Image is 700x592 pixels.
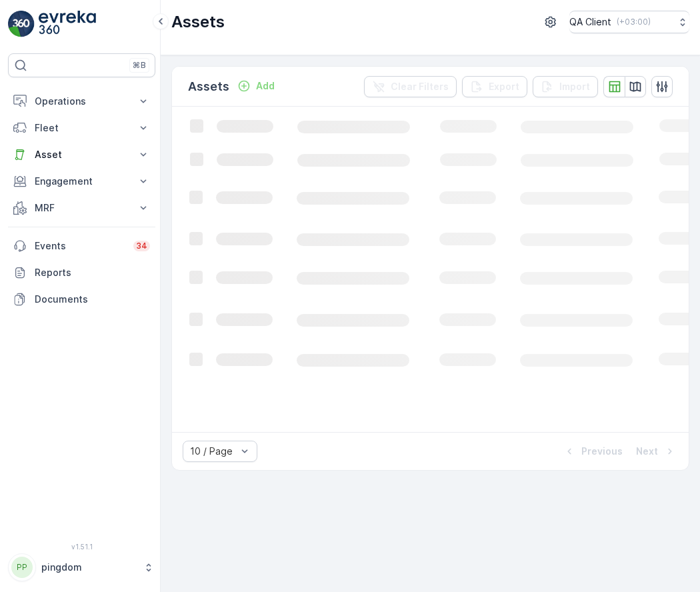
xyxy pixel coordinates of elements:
button: Clear Filters [364,76,457,97]
button: Engagement [8,168,155,195]
p: Add [256,79,275,93]
p: QA Client [569,15,611,29]
button: QA Client(+03:00) [569,11,689,33]
p: Reports [35,266,150,279]
span: v 1.51.1 [8,543,155,551]
p: 34 [136,241,147,251]
button: Previous [561,443,624,459]
p: Previous [581,445,623,458]
button: Add [232,78,280,94]
p: Engagement [35,175,129,188]
p: Next [636,445,658,458]
p: Events [35,239,125,253]
img: logo_light-DOdMpM7g.png [39,11,96,37]
a: Events34 [8,233,155,259]
button: Operations [8,88,155,115]
p: Import [559,80,590,93]
p: Export [489,80,519,93]
a: Reports [8,259,155,286]
button: Import [533,76,598,97]
button: Next [635,443,678,459]
p: Asset [35,148,129,161]
p: ( +03:00 ) [617,17,651,27]
p: Clear Filters [391,80,449,93]
p: Fleet [35,121,129,135]
img: logo [8,11,35,37]
button: MRF [8,195,155,221]
button: Export [462,76,527,97]
p: Assets [171,11,225,33]
p: Assets [188,77,229,96]
button: PPpingdom [8,553,155,581]
p: Operations [35,95,129,108]
p: pingdom [41,561,137,574]
button: Fleet [8,115,155,141]
a: Documents [8,286,155,313]
p: Documents [35,293,150,306]
div: PP [11,557,33,578]
p: MRF [35,201,129,215]
button: Asset [8,141,155,168]
p: ⌘B [133,60,146,71]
